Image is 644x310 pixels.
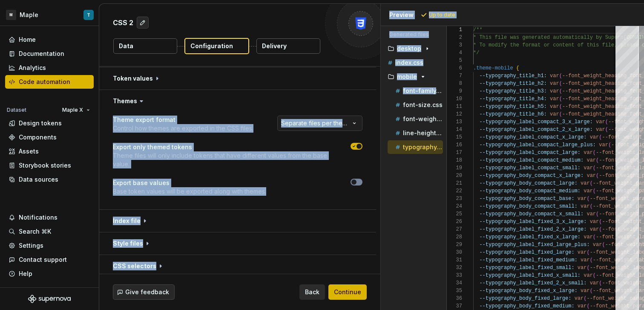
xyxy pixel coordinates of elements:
[586,249,589,255] span: (
[5,47,94,61] a: Documentation
[447,180,462,187] div: 21
[447,272,462,279] div: 33
[5,145,94,158] a: Assets
[584,188,593,194] span: var
[113,187,266,196] p: Base token values will be exported along with themes.
[5,116,94,130] a: Design tokens
[605,119,608,125] span: (
[397,45,421,52] p: desktop
[447,241,462,249] div: 29
[447,57,462,64] div: 5
[559,88,562,94] span: (
[5,211,94,224] button: Notifications
[447,103,462,110] div: 11
[592,165,595,171] span: (
[447,126,462,133] div: 14
[19,64,46,72] div: Analytics
[447,264,462,272] div: 32
[447,156,462,164] div: 18
[305,288,319,296] span: Back
[599,219,602,225] span: (
[19,269,32,278] div: Help
[113,38,177,54] button: Data
[559,73,562,79] span: (
[596,211,599,217] span: (
[586,157,596,163] span: var
[596,119,605,125] span: var
[479,104,546,110] span: --typography_title_h5:
[479,249,574,255] span: --typography_label_fixed_large:
[577,265,586,271] span: var
[599,226,602,232] span: (
[447,218,462,226] div: 26
[479,296,571,301] span: --typography_body_fixed_large:
[447,64,462,72] div: 6
[599,280,602,286] span: (
[559,81,562,87] span: (
[473,35,624,41] span: * This file was generated automatically by Supern
[403,87,443,94] p: font-family.css
[479,226,586,232] span: --typography_label_fixed_2_x_large:
[447,203,462,210] div: 24
[479,81,546,87] span: --typography_title_h2:
[447,287,462,295] div: 35
[602,242,605,248] span: (
[447,279,462,287] div: 34
[559,96,562,102] span: (
[447,172,462,180] div: 20
[479,88,546,94] span: --typography_title_h3:
[589,203,592,209] span: (
[299,284,325,300] button: Back
[586,265,589,271] span: (
[479,219,586,225] span: --typography_label_fixed_3_x_large:
[479,119,592,125] span: --typography_label_compact_3_x_large:
[581,180,590,186] span: var
[479,150,581,156] span: --typography_label_compact_large:
[113,143,335,151] p: Export only themed tokens
[479,272,581,278] span: --typography_label_fixed_x_small:
[5,267,94,281] button: Help
[581,203,590,209] span: var
[119,42,133,50] p: Data
[599,142,608,148] span: var
[584,150,593,156] span: var
[388,100,443,110] button: font-size.css
[592,272,595,278] span: (
[87,12,90,18] div: T
[395,59,423,66] p: index.css
[479,157,584,163] span: --typography_label_compact_medium:
[113,179,266,187] p: Export base values
[447,80,462,87] div: 8
[605,127,608,133] span: (
[388,114,443,124] button: font-weight.css
[388,142,443,152] button: typography.css
[447,149,462,156] div: 17
[384,58,443,67] button: index.css
[2,6,97,24] button: MMapleT
[589,134,599,140] span: var
[479,188,581,194] span: --typography_body_compact_medium:
[389,11,414,19] div: Preview
[19,255,67,264] div: Contact support
[584,234,593,240] span: var
[479,173,584,179] span: --typography_body_compact_x_large:
[403,144,443,151] p: typography.css
[125,288,169,296] span: Give feedback
[5,75,94,89] a: Code automation
[28,295,71,303] svg: Supernova Logo
[479,180,577,186] span: --typography_body_compact_large:
[403,130,443,136] p: line-height.css
[559,111,562,117] span: (
[473,65,513,71] span: .theme-mobile
[190,42,233,50] p: Configuration
[447,226,462,233] div: 27
[479,96,546,102] span: --typography_title_h4:
[592,150,595,156] span: (
[447,72,462,80] div: 7
[586,211,596,217] span: var
[6,10,16,20] div: M
[256,38,320,54] button: Delivery
[559,104,562,110] span: (
[586,196,589,202] span: (
[19,227,51,236] div: Search ⌘K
